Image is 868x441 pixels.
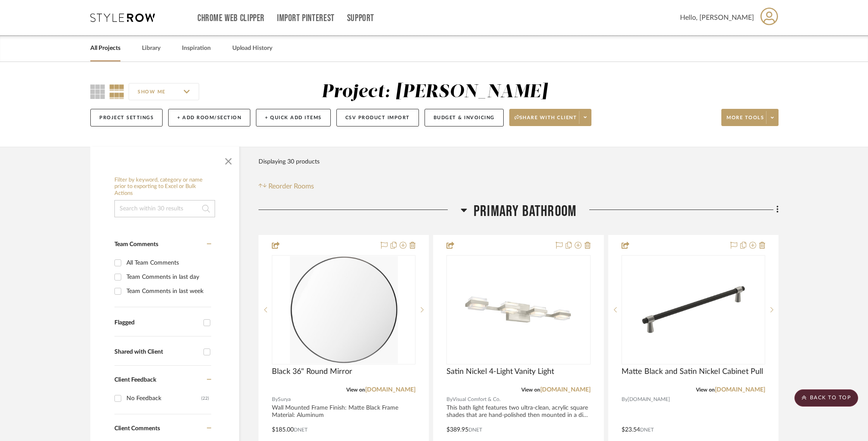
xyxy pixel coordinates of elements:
div: Team Comments in last day [126,270,209,284]
img: Matte Black and Satin Nickel Cabinet Pull [640,256,747,364]
span: View on [521,387,540,392]
span: Hello, [PERSON_NAME] [680,12,754,23]
div: 0 [622,256,765,364]
span: [DOMAIN_NAME] [628,395,670,404]
button: Budget & Invoicing [425,109,504,126]
img: Black 36" Round Mirror [290,256,398,364]
a: Inspiration [182,43,211,54]
div: Flagged [114,319,199,327]
span: View on [696,387,715,392]
span: By [272,395,278,404]
a: Upload History [232,43,272,54]
div: All Team Comments [126,256,209,270]
button: Share with client [509,109,592,126]
div: Project: [PERSON_NAME] [321,83,548,101]
span: More tools [726,114,764,127]
div: No Feedback [126,392,201,405]
button: Project Settings [90,109,163,126]
span: Share with client [514,114,577,127]
div: Displaying 30 products [259,153,320,170]
button: Close [220,151,237,168]
a: All Projects [90,43,120,54]
span: View on [346,387,365,392]
button: More tools [721,109,779,126]
span: By [622,395,628,404]
span: Black 36" Round Mirror [272,367,352,376]
span: Matte Black and Satin Nickel Cabinet Pull [622,367,763,376]
img: Satin Nickel 4-Light Vanity Light [465,256,572,364]
h6: Filter by keyword, category or name prior to exporting to Excel or Bulk Actions [114,177,215,197]
a: [DOMAIN_NAME] [365,387,416,393]
a: Library [142,43,160,54]
span: Reorder Rooms [268,181,314,191]
div: Team Comments in last week [126,284,209,298]
button: CSV Product Import [336,109,419,126]
span: Client Comments [114,426,160,432]
button: Reorder Rooms [259,181,314,191]
a: Chrome Web Clipper [197,15,265,22]
span: Satin Nickel 4-Light Vanity Light [446,367,554,376]
a: [DOMAIN_NAME] [540,387,591,393]
span: By [446,395,452,404]
button: + Add Room/Section [168,109,250,126]
a: [DOMAIN_NAME] [715,387,765,393]
a: Support [347,15,374,22]
a: Import Pinterest [277,15,335,22]
span: Client Feedback [114,377,156,383]
span: Surya [278,395,291,404]
div: (22) [201,392,209,405]
span: Team Comments [114,241,158,247]
button: + Quick Add Items [256,109,331,126]
span: Primary Bathroom [474,202,576,221]
span: Visual Comfort & Co. [452,395,501,404]
div: Shared with Client [114,348,199,356]
scroll-to-top-button: BACK TO TOP [794,389,858,407]
input: Search within 30 results [114,200,215,217]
